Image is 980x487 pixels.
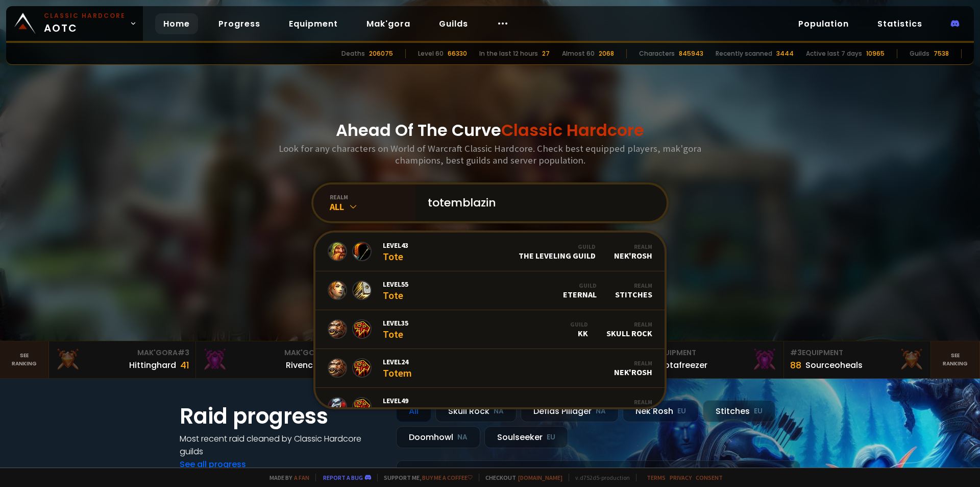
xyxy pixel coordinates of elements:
a: Mak'Gora#3Hittinghard41 [49,341,196,378]
div: Realm [604,398,652,406]
div: Eternal [563,282,597,299]
a: Guilds [431,13,476,34]
div: Defias Pillager [521,400,619,422]
div: Nek'Rosh [614,243,652,261]
div: Recently scanned [716,49,772,58]
span: Level 24 [383,357,412,366]
div: The Leveling Guild [519,243,596,261]
a: Level55ToteGuildEternalRealmStitches [315,271,665,310]
a: [DOMAIN_NAME] [518,474,562,481]
div: Rivench [286,359,318,372]
a: Mak'Gora#2Rivench100 [196,341,343,378]
h1: Ahead Of The Curve [336,118,644,143]
span: Level 43 [383,241,408,250]
small: NA [596,406,606,416]
div: Characters [639,49,675,58]
a: Privacy [670,474,692,481]
a: Population [790,13,857,34]
span: Classic Hardcore [501,119,644,142]
div: 41 [180,358,189,372]
div: Tote [383,241,408,263]
a: a fan [294,474,309,481]
div: Guild [563,282,597,289]
span: Made by [263,474,309,481]
div: Guild [519,243,596,250]
div: realm [330,193,415,201]
a: See all progress [180,458,246,470]
small: EU [547,432,555,443]
span: # 3 [790,347,802,358]
div: Tote [383,280,408,302]
a: #3Equipment88Sourceoheals [784,341,931,378]
div: Realm [614,359,652,367]
div: Equipment [790,347,924,358]
div: Mak'Gora [202,347,336,358]
div: Nek'Rosh [614,359,652,377]
small: NA [494,406,504,416]
div: Stitches [703,400,775,422]
div: Nek'Rosh [623,400,699,422]
a: Terms [647,474,666,481]
div: In the last 12 hours [479,49,538,58]
h1: Raid progress [180,400,384,432]
div: 10965 [866,49,885,58]
h3: Look for any characters on World of Warcraft Classic Hardcore. Check best equipped players, mak'g... [275,143,705,166]
span: AOTC [44,11,126,36]
span: Level 35 [383,318,408,328]
a: Level43ToteGuildThe Leveling GuildRealmNek'Rosh [315,233,665,271]
a: Buy me a coffee [422,474,473,481]
h4: Most recent raid cleaned by Classic Hardcore guilds [180,432,384,458]
a: Progress [210,13,268,34]
a: Level49TotemRealmSoulseeker [315,388,665,427]
div: KK [570,320,588,338]
small: Classic Hardcore [44,11,126,20]
div: Tote [383,318,408,340]
div: All [330,201,415,213]
div: Doomhowl [396,426,480,448]
div: Skull Rock [606,320,652,338]
div: Realm [614,243,652,250]
a: Level24TotemRealmNek'Rosh [315,349,665,388]
div: All [396,400,431,422]
div: Active last 7 days [806,49,862,58]
div: Soulseeker [484,426,568,448]
div: Skull Rock [435,400,517,422]
div: Level 60 [418,49,444,58]
a: Classic HardcoreAOTC [6,6,143,41]
div: Soulseeker [604,398,652,416]
div: 7538 [934,49,949,58]
div: Notafreezer [658,359,707,372]
div: Totem [383,357,412,379]
div: 3444 [776,49,794,58]
span: Level 49 [383,396,412,405]
div: Equipment [643,347,777,358]
a: Level35ToteGuildKKRealmSkull Rock [315,310,665,349]
small: EU [677,406,686,416]
div: 206075 [369,49,393,58]
div: 27 [542,49,550,58]
a: Home [155,13,198,34]
small: EU [754,406,763,416]
span: # 3 [178,347,189,358]
div: Almost 60 [562,49,595,58]
a: #2Equipment88Notafreezer [637,341,784,378]
div: Realm [606,320,652,328]
div: Totem [383,396,412,418]
a: Statistics [869,13,930,34]
a: Seeranking [931,341,980,378]
a: Equipment [281,13,346,34]
small: NA [457,432,468,443]
div: Mak'Gora [55,347,189,358]
span: v. d752d5 - production [569,474,630,481]
div: Deaths [341,49,365,58]
div: Realm [615,282,652,289]
input: Search a character... [422,184,654,221]
a: Consent [696,474,723,481]
span: Support me, [377,474,473,481]
div: 88 [790,358,801,372]
a: Report a bug [323,474,363,481]
a: Mak'gora [358,13,419,34]
div: Guild [570,320,588,328]
div: Stitches [615,282,652,299]
span: Checkout [479,474,562,481]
